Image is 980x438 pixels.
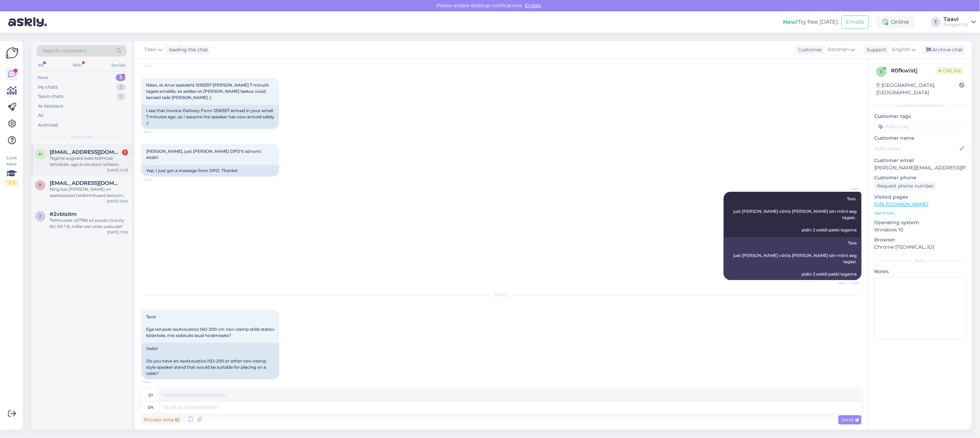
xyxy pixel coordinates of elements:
[141,105,279,129] div: I see that Invoice-Delivery Form 1256357 arrived in your email 7 minutes ago, so I assume the spe...
[6,180,18,186] div: 1 / 3
[6,47,19,60] img: Askly Logo
[116,84,125,91] div: 2
[146,149,263,160] span: [PERSON_NAME], just [PERSON_NAME] DPD'lt sõnumi. Aitäh!
[110,61,127,70] div: Socials
[724,237,861,280] div: Tere just [PERSON_NAME] võttis [PERSON_NAME] siin mõni aeg tagasi. pidin 2 eraldi pakki tegema
[143,380,169,385] span: 9:46
[841,417,859,423] span: Send
[523,2,543,9] span: Enable
[141,415,182,425] div: Private note
[141,343,279,379] div: Hello! Do you have an IsoAcoustics ISO-200 or other non-clamp style speaker stand that would be s...
[931,17,941,27] div: T
[38,112,44,119] div: All
[943,17,968,22] div: Taavi
[71,61,83,70] div: Web
[783,19,798,25] b: New!
[874,210,966,216] p: See more ...
[943,22,968,28] div: Progear OÜ
[828,46,849,53] span: Estonian
[891,67,936,75] div: # 0fkwistj
[936,67,964,74] span: Online
[877,16,915,28] div: Online
[143,177,169,182] span: 15:24
[50,186,128,199] div: Ning kas [PERSON_NAME] on spetsiaalsed taldkinnitused betooni jaoks?
[43,47,86,54] span: Search customers
[922,45,966,54] div: Archive chat
[50,211,77,217] span: #2vbtsitm
[874,193,966,201] p: Visited pages
[874,157,966,164] p: Customer email
[864,46,886,53] div: Support
[116,74,125,81] div: 3
[38,103,63,110] div: AI Assistant
[38,93,63,100] div: Team chats
[892,46,910,53] span: English
[874,174,966,181] p: Customer phone
[874,201,928,207] a: [URL][DOMAIN_NAME]
[143,63,169,68] span: 10:34
[141,165,279,177] div: Yep, I just got a message from DPD. Thanks!
[874,102,966,109] div: Customer information
[107,230,128,235] div: [DATE] 13:39
[148,401,154,413] div: en
[107,199,128,204] div: [DATE] 15:50
[37,61,44,70] div: All
[874,135,966,142] p: Customer name
[39,213,42,219] span: 2
[874,121,966,132] input: Add a tag
[874,181,937,191] div: Request phone number
[795,46,822,53] div: Customer
[783,18,839,26] div: Try free [DATE]:
[149,389,153,401] div: et
[141,292,861,298] div: [DATE]
[876,82,959,96] div: [GEOGRAPHIC_DATA], [GEOGRAPHIC_DATA]
[874,113,966,120] p: Customer tags
[874,268,966,275] p: Notes
[38,84,58,91] div: My chats
[144,46,157,53] span: Taavi
[122,149,128,156] div: 1
[874,258,966,264] div: Extra
[874,236,966,243] p: Browser
[143,129,169,135] span: 14:14
[874,226,966,233] p: Windows 10
[874,243,966,251] p: Chrome [TECHNICAL_ID]
[39,151,42,157] span: H
[50,217,128,230] div: Tellimusest 427186 oli puudu Gravity BG MS 1 B, millal see võiks saabuda?
[38,74,49,81] div: New
[166,46,208,53] div: leading the chat
[874,219,966,226] p: Operating system
[38,122,58,129] div: Archived
[6,155,18,186] div: Look Here
[107,168,128,173] div: [DATE] 21:33
[39,182,42,188] span: r
[146,314,275,338] span: Tere! Ega teil pole IsoAcoustics ISO-200 vm non-clamp stiilis statiivi kõlaritele, mis sobituks l...
[50,149,121,155] span: Heleri.tahtre@gmail.com
[117,93,125,100] div: 1
[146,82,270,100] span: Näen, et Arve-saateleht 1256357 [PERSON_NAME] 7 minutit tagasi emailile, so eeldan et [PERSON_NAM...
[841,16,869,29] button: Emails
[834,186,859,191] span: Taavi
[71,134,93,140] span: New chats
[50,155,128,168] div: Tegime augustis kaks tellimust tehnikale, aga ei ole siiani rohkem infot saanud millal tooted kät...
[874,164,966,171] p: [PERSON_NAME][EMAIL_ADDRESS][PERSON_NAME][DOMAIN_NAME]
[834,280,859,286] span: Seen ✓ 15:34
[943,17,976,28] a: TaaviProgear OÜ
[50,180,121,186] span: reivohan@gmail.com
[875,145,958,152] input: Add name
[880,69,883,74] span: 0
